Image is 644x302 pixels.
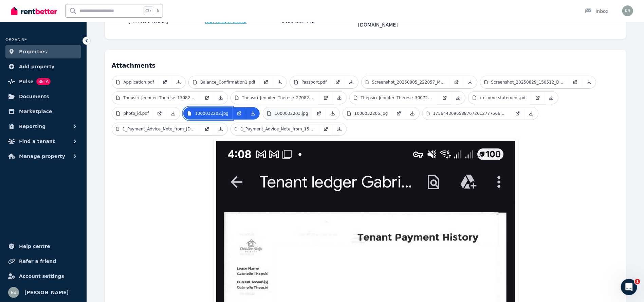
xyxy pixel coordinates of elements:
[585,8,609,15] div: Inbox
[5,105,81,118] a: Marketplace
[19,272,64,280] span: Account settings
[326,107,339,120] a: Download Attachment
[153,107,166,120] a: Open in new Tab
[19,77,34,86] span: Pulse
[392,107,406,120] a: Open in new Tab
[350,92,438,104] a: Thepsiri_Jennifer_Therese_300725.pdf
[241,126,315,132] p: 1_Payment_Advice_Note_from_15.08.2025_1.PDF
[172,76,185,88] a: Download Attachment
[123,95,196,101] p: Thepsiri_Jennifer_Therese_130825.pdf
[5,254,81,268] a: Refer a friend
[112,123,200,135] a: 1_Payment_Advice_Note_from_[DATE].PDF
[144,6,154,15] span: Ctrl
[582,76,596,88] a: Download Attachment
[433,111,507,116] p: 17564436965887672612777566680921.jpg
[5,149,81,163] button: Manage property
[124,111,149,116] p: photo_id.pdf
[5,135,81,148] button: Find a tenant
[19,63,55,71] span: Add property
[5,239,81,253] a: Help centre
[112,57,620,70] h4: Attachments
[259,76,273,88] a: Open in new Tab
[157,8,159,14] span: k
[333,92,346,104] a: Download Attachment
[19,242,50,250] span: Help centre
[463,76,477,88] a: Download Attachment
[19,137,55,145] span: Find a tenant
[214,92,227,104] a: Download Attachment
[19,48,47,56] span: Properties
[124,79,154,85] p: Application.pdf
[214,123,227,135] a: Download Attachment
[19,122,45,130] span: Reporting
[423,107,511,120] a: 17564436965887672612777566680921.jpg
[333,123,346,135] a: Download Attachment
[36,78,51,85] span: BETA
[372,79,446,85] p: Screenshot_20250805_222057_Medicare.jpg
[362,76,450,88] a: Screenshot_20250805_222057_Medicare.jpg
[345,76,358,88] a: Download Attachment
[112,76,158,88] a: Application.pdf
[200,79,255,85] p: Balance_Confirmation1.pdf
[11,6,57,16] img: RentBetter
[569,76,582,88] a: Open in new Tab
[525,107,538,120] a: Download Attachment
[480,76,569,88] a: Screenshot_20250829_150512_Drive.jpg
[531,92,545,104] a: Open in new Tab
[406,107,419,120] a: Download Attachment
[5,60,81,73] a: Add property
[233,107,246,120] a: Open in new Tab
[19,107,52,116] span: Marketplace
[361,95,434,101] p: Thepsiri_Jennifer_Therese_300725.pdf
[112,107,153,120] a: photo_id.pdf
[24,288,69,297] span: [PERSON_NAME]
[231,123,319,135] a: 1_Payment_Advice_Note_from_15.08.2025_1.PDF
[354,111,388,116] p: 1000032205.jpg
[112,92,200,104] a: Thepsiri_Jennifer_Therese_130825.pdf
[273,76,287,88] a: Download Attachment
[301,79,327,85] p: Passport.pdf
[343,107,392,120] a: 1000032205.jpg
[480,95,527,101] p: i_ncome statement.pdf
[491,79,565,85] p: Screenshot_20250829_150512_Drive.jpg
[5,75,81,88] a: PulseBETA
[622,5,633,16] img: Raj Bala
[246,107,260,120] a: Download Attachment
[5,120,81,133] button: Reporting
[8,287,19,298] img: Raj Bala
[331,76,345,88] a: Open in new Tab
[450,76,463,88] a: Open in new Tab
[312,107,326,120] a: Open in new Tab
[200,92,214,104] a: Open in new Tab
[511,107,525,120] a: Open in new Tab
[166,107,180,120] a: Download Attachment
[123,126,196,132] p: 1_Payment_Advice_Note_from_[DATE].PDF
[19,257,56,265] span: Refer a friend
[621,279,637,295] iframe: Intercom live chat
[275,111,308,116] p: 1000032203.jpg
[5,269,81,283] a: Account settings
[19,152,65,160] span: Manage property
[195,111,228,116] p: 1000032202.jpg
[468,92,531,104] a: i_ncome statement.pdf
[231,92,319,104] a: Thepsiri_Jennifer_Therese_270825.pdf
[5,45,81,58] a: Properties
[263,107,312,120] a: 1000032203.jpg
[452,92,465,104] a: Download Attachment
[319,92,333,104] a: Open in new Tab
[635,279,640,284] span: 1
[158,76,172,88] a: Open in new Tab
[5,90,81,103] a: Documents
[19,92,49,101] span: Documents
[545,92,558,104] a: Download Attachment
[242,95,315,101] p: Thepsiri_Jennifer_Therese_270825.pdf
[200,123,214,135] a: Open in new Tab
[189,76,259,88] a: Balance_Confirmation1.pdf
[5,37,27,42] span: ORGANISE
[183,107,233,120] a: 1000032202.jpg
[290,76,331,88] a: Passport.pdf
[319,123,333,135] a: Open in new Tab
[438,92,452,104] a: Open in new Tab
